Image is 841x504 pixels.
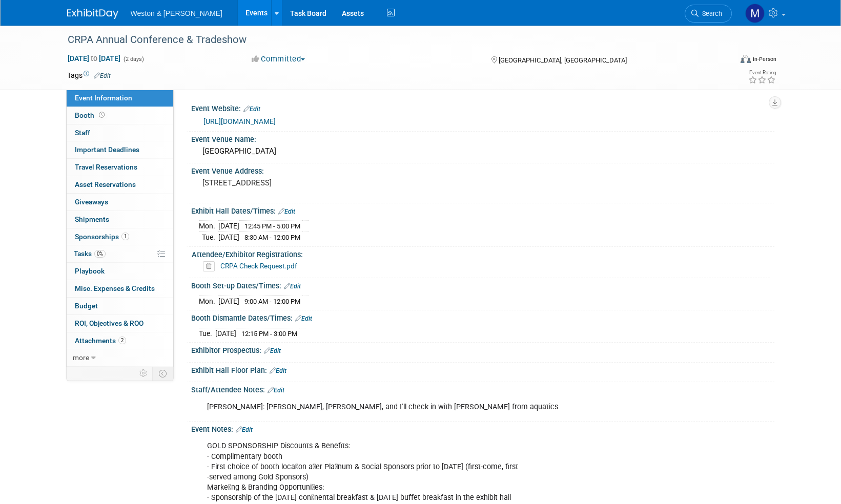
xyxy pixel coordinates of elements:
[191,343,774,356] div: Exhibitor Prospectus:
[67,141,173,158] a: Important Deadlines
[75,284,155,292] span: Misc. Expenses & Credits
[67,349,173,366] a: more
[199,232,218,243] td: Tue.
[248,54,309,65] button: Committed
[243,106,260,113] a: Edit
[752,55,776,63] div: In-Person
[215,328,236,339] td: [DATE]
[67,90,173,107] a: Event Information
[244,234,300,241] span: 8:30 AM - 12:00 PM
[191,363,774,376] div: Exhibit Hall Floor Plan:
[67,107,173,124] a: Booth
[67,211,173,228] a: Shipments
[67,332,173,349] a: Attachments2
[191,310,774,324] div: Booth Dismantle Dates/Times:
[191,382,774,395] div: Staff/Attendee Notes:
[75,111,107,119] span: Booth
[67,54,121,63] span: [DATE] [DATE]
[244,222,300,230] span: 12:45 PM - 5:00 PM
[685,5,732,23] a: Search
[191,422,774,435] div: Event Notes:
[203,263,219,270] a: Delete attachment?
[748,70,776,75] div: Event Rating
[75,337,126,345] span: Attachments
[131,9,222,17] span: Weston & [PERSON_NAME]
[75,163,137,171] span: Travel Reservations
[89,54,99,62] span: to
[218,296,239,306] td: [DATE]
[218,232,239,243] td: [DATE]
[284,283,301,290] a: Edit
[75,267,105,275] span: Playbook
[67,194,173,211] a: Giveaways
[67,176,173,193] a: Asset Reservations
[241,330,297,338] span: 12:15 PM - 3:00 PM
[75,94,132,102] span: Event Information
[218,221,239,232] td: [DATE]
[67,228,173,245] a: Sponsorships1
[97,111,107,119] span: Booth not reserved yet
[236,426,253,433] a: Edit
[264,347,281,354] a: Edit
[122,56,144,62] span: (2 days)
[75,319,143,327] span: ROI, Objectives & ROO
[67,9,118,19] img: ExhibitDay
[135,367,153,380] td: Personalize Event Tab Strip
[75,180,136,188] span: Asset Reservations
[699,10,722,17] span: Search
[75,198,108,206] span: Giveaways
[199,143,767,159] div: [GEOGRAPHIC_DATA]
[202,178,423,187] pre: [STREET_ADDRESS]
[67,159,173,176] a: Travel Reservations
[67,263,173,280] a: Playbook
[244,298,300,305] span: 9:00 AM - 12:00 PM
[191,163,774,176] div: Event Venue Address:
[152,367,173,380] td: Toggle Event Tabs
[741,55,751,63] img: Format-Inperson.png
[67,280,173,297] a: Misc. Expenses & Credits
[121,233,129,240] span: 1
[199,221,218,232] td: Mon.
[278,208,295,215] a: Edit
[220,262,297,270] a: CRPA Check Request.pdf
[745,4,765,23] img: Mary Ann Trujillo
[191,203,774,217] div: Exhibit Hall Dates/Times:
[191,101,774,114] div: Event Website:
[73,353,89,362] span: more
[191,132,774,144] div: Event Venue Name:
[75,302,98,310] span: Budget
[67,124,173,141] a: Staff
[200,397,662,417] div: [PERSON_NAME]: [PERSON_NAME], [PERSON_NAME], and I'll check in with [PERSON_NAME] from aquatics
[64,31,716,49] div: CRPA Annual Conference & Tradeshow
[270,367,286,374] a: Edit
[67,315,173,332] a: ROI, Objectives & ROO
[199,328,215,339] td: Tue.
[268,387,284,394] a: Edit
[75,145,139,154] span: Important Deadlines
[192,247,770,260] div: Attendee/Exhibitor Registrations:
[75,129,90,137] span: Staff
[203,117,276,125] a: [URL][DOMAIN_NAME]
[671,53,777,69] div: Event Format
[94,72,111,79] a: Edit
[74,249,106,258] span: Tasks
[199,296,218,306] td: Mon.
[94,250,106,258] span: 0%
[191,278,774,291] div: Booth Set-up Dates/Times:
[75,233,129,241] span: Sponsorships
[67,298,173,314] a: Budget
[499,56,627,64] span: [GEOGRAPHIC_DATA], [GEOGRAPHIC_DATA]
[67,245,173,262] a: Tasks0%
[295,315,312,322] a: Edit
[118,337,126,344] span: 2
[75,215,109,223] span: Shipments
[67,70,111,80] td: Tags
